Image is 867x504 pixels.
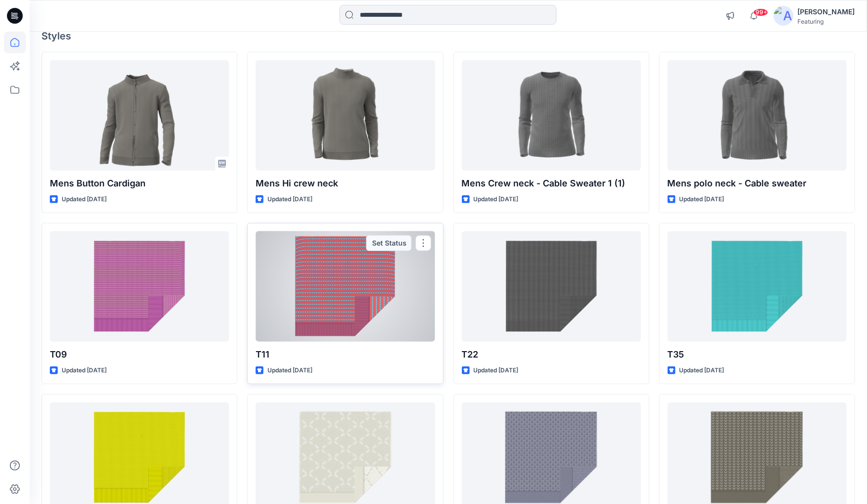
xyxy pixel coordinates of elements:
[668,60,847,171] a: Mens polo neck - Cable sweater
[668,348,847,361] p: T35
[462,231,641,342] a: T22
[50,231,229,342] a: T09
[462,60,641,171] a: Mens Crew neck - Cable Sweater 1 (1)
[462,177,641,190] p: Mens Crew neck - Cable Sweater 1 (1)
[50,60,229,171] a: Mens Button Cardigan
[462,348,641,361] p: T22
[797,6,855,18] div: [PERSON_NAME]
[256,177,435,190] p: Mens Hi crew neck
[474,365,519,376] p: Updated [DATE]
[754,8,768,16] span: 99+
[474,194,519,205] p: Updated [DATE]
[797,18,855,25] div: Featuring
[679,365,724,376] p: Updated [DATE]
[50,177,229,190] p: Mens Button Cardigan
[50,348,229,361] p: T09
[256,60,435,171] a: Mens Hi crew neck
[267,365,312,376] p: Updated [DATE]
[62,194,107,205] p: Updated [DATE]
[774,6,793,26] img: avatar
[668,177,847,190] p: Mens polo neck - Cable sweater
[256,231,435,342] a: T11
[256,348,435,361] p: T11
[41,30,855,42] h4: Styles
[679,194,724,205] p: Updated [DATE]
[62,365,107,376] p: Updated [DATE]
[267,194,312,205] p: Updated [DATE]
[668,231,847,342] a: T35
